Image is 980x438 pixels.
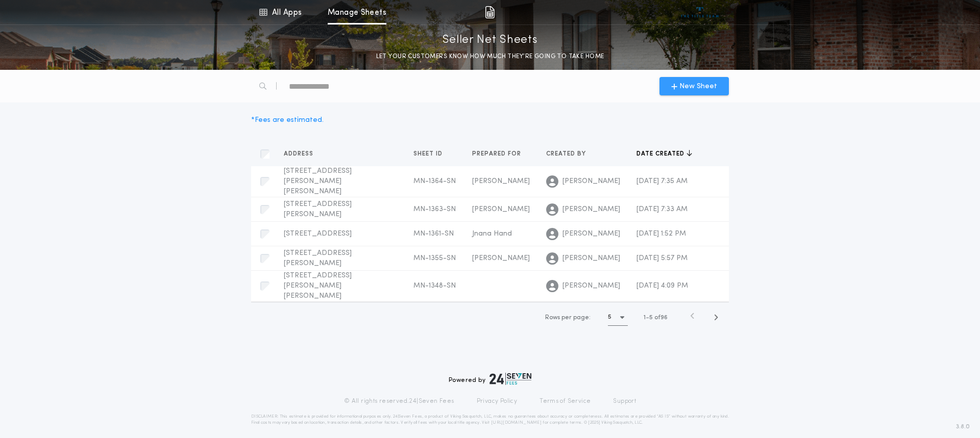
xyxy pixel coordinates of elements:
[636,205,688,213] span: [DATE] 7:33 AM
[654,313,668,322] span: of 96
[562,229,620,239] span: [PERSON_NAME]
[284,150,315,158] span: Address
[649,315,653,321] span: 5
[545,315,591,321] span: Rows per page:
[636,150,687,158] span: Date created
[681,7,719,17] img: vs-icon
[636,230,686,238] span: [DATE] 1:52 PM
[413,150,445,158] span: Sheet ID
[472,150,523,158] span: Prepared for
[344,397,454,405] p: © All rights reserved. 24|Seven Fees
[413,230,454,238] span: MN-1361-SN
[472,254,530,262] span: [PERSON_NAME]
[449,373,531,385] div: Powered by
[284,272,352,300] span: [STREET_ADDRESS][PERSON_NAME][PERSON_NAME]
[644,315,646,321] span: 1
[413,149,450,159] button: Sheet ID
[376,51,604,62] p: LET YOUR CUSTOMERS KNOW HOW MUCH THEY’RE GOING TO TAKE HOME
[562,253,620,264] span: [PERSON_NAME]
[546,149,594,159] button: Created by
[472,205,530,213] span: [PERSON_NAME]
[284,200,352,218] span: [STREET_ADDRESS][PERSON_NAME]
[659,77,729,95] button: New Sheet
[613,397,636,405] a: Support
[636,254,688,262] span: [DATE] 5:57 PM
[636,149,692,159] button: Date created
[413,254,456,262] span: MN-1355-SN
[489,373,531,385] img: logo
[477,397,518,405] a: Privacy Policy
[679,81,717,92] span: New Sheet
[608,310,628,326] button: 5
[413,177,456,185] span: MN-1364-SN
[472,230,512,238] span: Jnana Hand
[251,414,729,426] p: DISCLAIMER: This estimate is provided for informational purposes only. 24|Seven Fees, a product o...
[956,422,970,431] span: 3.8.0
[608,312,611,322] h1: 5
[562,204,620,215] span: [PERSON_NAME]
[546,150,588,158] span: Created by
[472,177,530,185] span: [PERSON_NAME]
[284,167,352,195] span: [STREET_ADDRESS][PERSON_NAME][PERSON_NAME]
[413,282,456,290] span: MN-1348-SN
[562,281,620,291] span: [PERSON_NAME]
[284,149,321,159] button: Address
[636,177,688,185] span: [DATE] 7:35 AM
[443,32,538,48] p: Seller Net Sheets
[251,115,324,125] div: * Fees are estimated.
[284,249,352,267] span: [STREET_ADDRESS][PERSON_NAME]
[485,6,495,18] img: img
[413,205,456,213] span: MN-1363-SN
[562,176,620,187] span: [PERSON_NAME]
[636,282,688,290] span: [DATE] 4:09 PM
[491,421,542,425] a: [URL][DOMAIN_NAME]
[540,397,591,405] a: Terms of Service
[284,230,352,238] span: [STREET_ADDRESS]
